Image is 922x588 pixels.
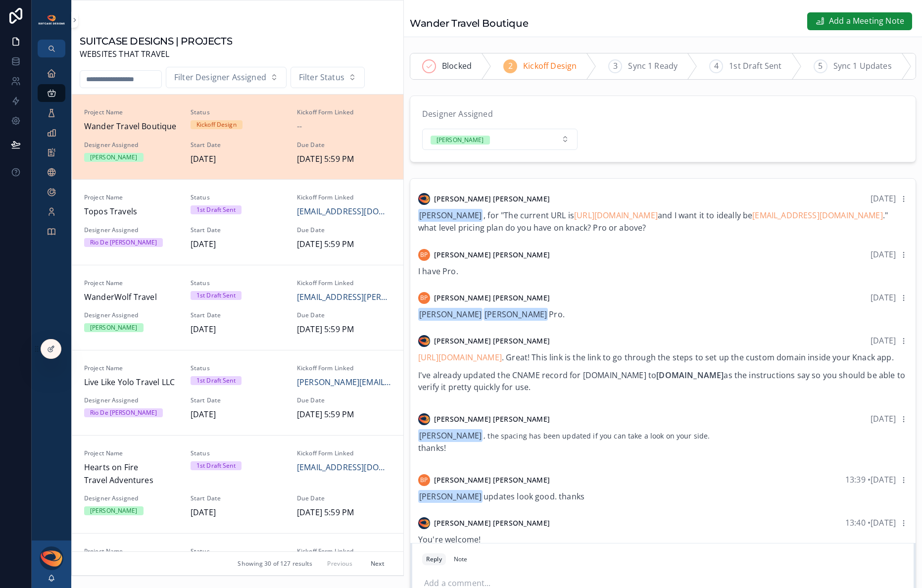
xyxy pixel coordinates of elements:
[84,396,179,404] span: Designer Assigned
[714,60,719,73] span: 4
[628,60,678,73] span: Sync 1 Ready
[523,60,577,73] span: Kickoff Design
[238,560,312,568] span: Showing 30 of 127 results
[191,279,285,287] span: Status
[191,194,285,201] span: Status
[84,120,179,133] span: Wander Travel Boutique
[871,335,896,346] span: [DATE]
[191,311,285,319] span: Start Date
[418,266,458,277] span: I have Pro.
[420,294,428,302] span: BP
[871,292,896,303] span: [DATE]
[84,141,179,149] span: Designer Assigned
[191,364,285,372] span: Status
[422,553,446,565] button: Reply
[191,449,285,457] span: Status
[80,34,232,48] h1: SUITCASE DESIGNS | PROJECTS
[191,547,285,555] span: Status
[297,408,391,421] span: [DATE] 5:59 PM
[297,323,391,336] span: [DATE] 5:59 PM
[84,205,179,218] span: Topos Travels
[72,435,403,533] a: Project NameHearts on Fire Travel AdventuresStatus1st Draft SentKickoff Form Linked[EMAIL_ADDRESS...
[297,376,391,389] a: [PERSON_NAME][EMAIL_ADDRESS][DOMAIN_NAME]
[613,60,618,73] span: 3
[191,238,285,251] span: [DATE]
[871,193,896,204] span: [DATE]
[418,491,584,502] span: updates look good. thanks
[418,429,483,442] span: [PERSON_NAME]
[418,309,565,320] span: Pro.
[90,408,157,417] div: Rio De [PERSON_NAME]
[297,311,391,319] span: Due Date
[196,120,237,129] div: Kickoff Design
[871,413,896,424] span: [DATE]
[297,494,391,502] span: Due Date
[434,250,550,260] span: [PERSON_NAME] [PERSON_NAME]
[420,251,428,259] span: BP
[297,291,391,304] a: [EMAIL_ADDRESS][PERSON_NAME][DOMAIN_NAME]
[297,120,302,133] span: --
[418,369,908,393] p: I've already updated the CNAME record for [DOMAIN_NAME] to as the instructions say so you should ...
[845,474,896,485] span: 13:39 • [DATE]
[291,67,365,89] button: Select Button
[191,141,285,149] span: Start Date
[297,205,391,218] a: [EMAIL_ADDRESS][DOMAIN_NAME]
[297,279,391,287] span: Kickoff Form Linked
[84,494,179,502] span: Designer Assigned
[454,555,467,563] div: Note
[84,311,179,319] span: Designer Assigned
[418,308,483,321] span: [PERSON_NAME]
[38,14,65,25] img: App logo
[410,16,528,30] h1: Wander Travel Boutique
[80,48,232,61] span: WEBSITES THAT TRAVEL
[297,506,391,519] span: [DATE] 5:59 PM
[84,291,179,304] span: WanderWolf Travel
[297,108,391,116] span: Kickoff Form Linked
[845,517,896,528] span: 13:40 • [DATE]
[174,71,266,84] span: Filter Designer Assigned
[434,475,550,485] span: [PERSON_NAME] [PERSON_NAME]
[364,556,391,571] button: Next
[297,461,391,474] a: [EMAIL_ADDRESS][DOMAIN_NAME]
[450,553,471,565] button: Note
[196,461,236,470] div: 1st Draft Sent
[196,291,236,300] div: 1st Draft Sent
[191,494,285,502] span: Start Date
[32,57,71,253] div: scrollable content
[191,396,285,404] span: Start Date
[434,194,550,204] span: [PERSON_NAME] [PERSON_NAME]
[418,210,888,234] span: , for "The current URL is and I want it to ideally be ." what level pricing plan do you have on k...
[297,141,391,149] span: Due Date
[191,506,285,519] span: [DATE]
[90,238,157,247] div: Rio De [PERSON_NAME]
[84,226,179,234] span: Designer Assigned
[418,442,908,454] p: thanks!
[752,210,882,221] a: [EMAIL_ADDRESS][DOMAIN_NAME]
[72,265,403,350] a: Project NameWanderWolf TravelStatus1st Draft SentKickoff Form Linked[EMAIL_ADDRESS][PERSON_NAME][...
[166,67,287,89] button: Select Button
[90,506,138,515] div: [PERSON_NAME]
[871,249,896,260] span: [DATE]
[422,108,493,119] span: Designer Assigned
[196,376,236,385] div: 1st Draft Sent
[84,449,179,457] span: Project Name
[297,194,391,201] span: Kickoff Form Linked
[437,136,484,145] div: [PERSON_NAME]
[297,226,391,234] span: Due Date
[484,308,548,321] span: [PERSON_NAME]
[434,336,550,346] span: [PERSON_NAME] [PERSON_NAME]
[418,430,908,454] div: , the spacing has been updated if you can take a look on your side.
[191,108,285,116] span: Status
[818,60,823,73] span: 5
[574,210,658,221] a: [URL][DOMAIN_NAME]
[422,129,578,150] button: Select Button
[418,352,502,363] a: [URL][DOMAIN_NAME]
[84,376,179,389] span: Live Like Yolo Travel LLC
[299,71,344,84] span: Filter Status
[90,323,138,332] div: [PERSON_NAME]
[297,238,391,251] span: [DATE] 5:59 PM
[297,364,391,372] span: Kickoff Form Linked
